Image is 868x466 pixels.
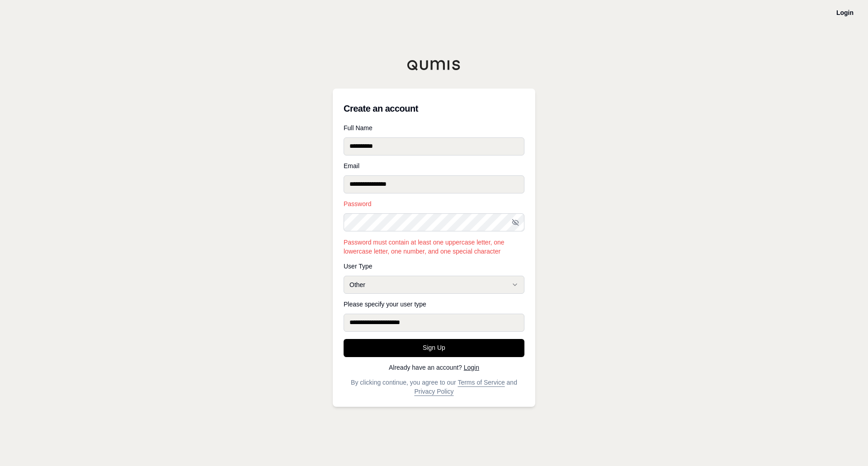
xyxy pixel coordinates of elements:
p: Already have an account? [344,364,524,371]
a: Login [464,364,479,371]
h3: Create an account [344,99,524,118]
label: User Type [344,263,524,269]
button: Sign Up [344,339,524,357]
p: Password must contain at least one uppercase letter, one lowercase letter, one number, and one sp... [344,238,524,256]
a: Login [836,9,854,16]
a: Privacy Policy [414,388,453,395]
label: Full Name [344,125,524,131]
label: Password [344,201,524,207]
img: Qumis [407,60,461,71]
label: Please specify your user type [344,301,524,307]
a: Terms of Service [458,379,505,386]
label: Email [344,163,524,169]
p: By clicking continue, you agree to our and [344,378,524,396]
